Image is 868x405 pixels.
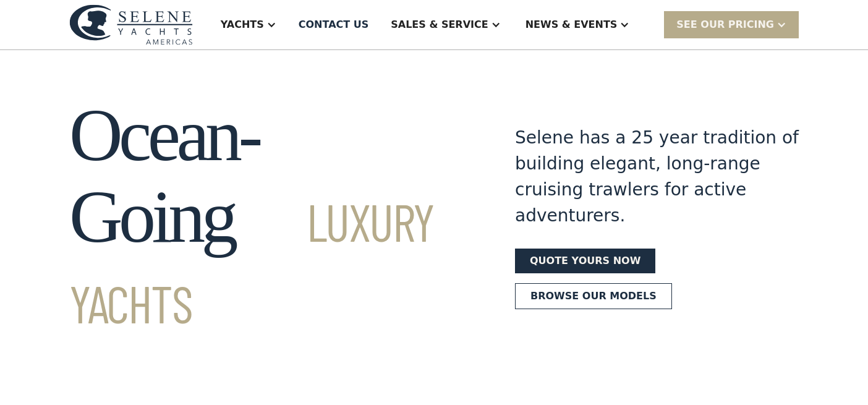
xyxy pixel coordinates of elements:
[515,125,799,229] div: Selene has a 25 year tradition of building elegant, long-range cruising trawlers for active adven...
[515,249,655,273] a: Quote yours now
[69,95,470,339] h1: Ocean-Going
[515,283,672,309] a: Browse our models
[299,17,369,32] div: Contact US
[69,190,434,334] span: Luxury Yachts
[69,4,193,45] img: logo
[391,17,488,32] div: Sales & Service
[664,11,799,38] div: SEE Our Pricing
[525,17,618,32] div: News & EVENTS
[676,17,774,32] div: SEE Our Pricing
[221,17,264,32] div: Yachts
